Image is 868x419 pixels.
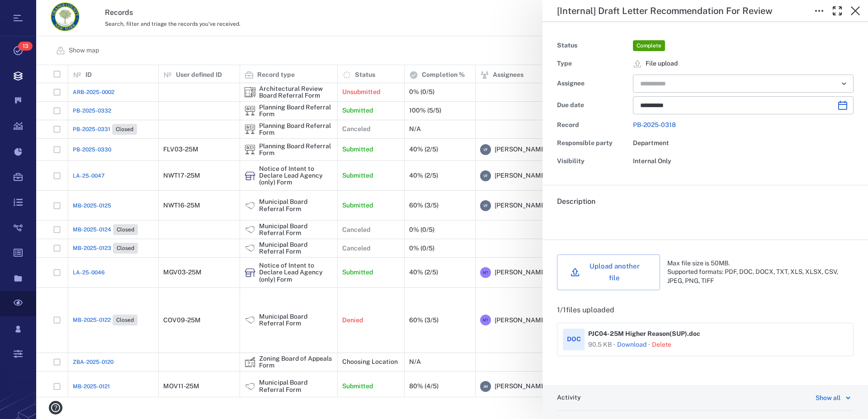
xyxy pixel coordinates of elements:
[588,340,612,349] div: 90.5 KB
[557,305,854,315] p: 1 / 1 files uploaded
[652,340,671,349] button: Delete
[834,96,852,114] button: Choose date, selected date is Sep 4, 2025
[557,119,629,132] div: Record
[20,6,39,14] span: Help
[557,215,559,224] span: .
[633,121,676,128] a: PB-2025-0318
[557,5,773,17] h5: [Internal] Draft Letter Recommendation For Review
[567,335,581,344] div: DOC
[810,2,828,20] button: Toggle to Edit Boxes
[7,7,288,15] body: Rich Text Area. Press ALT-0 for help.
[667,259,854,286] div: Max file size is 50MB. Supported formats: PDF, DOC, DOCX, TXT, XLS, XLSX, CSV, JPEG, PNG, TIFF
[557,155,629,168] div: Visibility
[846,2,864,20] button: Close
[838,77,850,90] button: Open
[635,42,663,50] span: Complete
[557,254,660,290] button: Upload another file
[557,137,629,150] div: Responsible party
[633,139,669,146] span: Department
[646,59,678,68] span: File upload
[557,99,629,112] div: Due date
[617,340,646,349] a: Download
[646,339,652,350] p: ·
[828,2,846,20] button: Toggle Fullscreen
[557,393,581,402] h6: Activity
[612,339,617,350] p: ·
[557,77,629,90] div: Assignee
[816,392,840,403] div: Show all
[588,330,723,337] span: PJC04-25M Higher Reason(SUP).doc
[557,57,629,70] div: Type
[557,39,629,52] div: Status
[557,196,854,207] h6: Description
[18,42,33,51] span: 13
[633,157,671,165] span: Internal Only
